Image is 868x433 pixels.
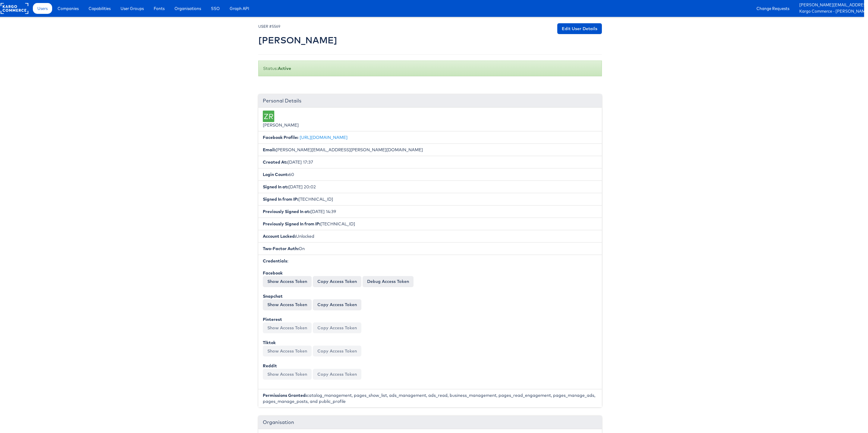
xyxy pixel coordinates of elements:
[116,3,148,14] a: User Groups
[313,346,361,356] button: Copy Access Token
[263,346,312,356] button: Show Access Token
[263,293,283,299] b: Snapchat
[263,317,282,322] b: Pinterest
[263,258,287,264] b: Credentials
[263,393,307,398] b: Permissions Granted:
[278,66,291,71] b: Active
[263,209,310,214] b: Previously Signed In at:
[258,180,602,193] li: [DATE] 20:02
[263,299,312,310] button: Show Access Token
[557,23,602,34] a: Edit User Details
[154,5,165,11] span: Fonts
[263,276,312,287] button: Show Access Token
[258,230,602,243] li: Unlocked
[258,255,602,389] li: :
[230,5,249,11] span: Graph API
[263,196,298,202] b: Signed In from IP:
[170,3,206,14] a: Organisations
[258,61,602,76] div: Status:
[752,3,794,14] a: Change Requests
[225,3,254,14] a: Graph API
[313,276,361,287] button: Copy Access Token
[206,3,224,14] a: SSO
[263,369,312,380] button: Show Access Token
[258,218,602,230] li: [TECHNICAL_ID]
[53,3,83,14] a: Companies
[258,389,602,407] li: catalog_management, pages_show_list, ads_management, ads_read, business_management, pages_read_en...
[149,3,169,14] a: Fonts
[799,8,860,15] a: Kargo Commerce - [PERSON_NAME]
[33,3,52,14] a: Users
[263,363,277,369] b: Reddit
[258,416,602,429] div: Organisation
[258,156,602,168] li: [DATE] 17:37
[263,246,299,251] b: Two-Factor Auth:
[258,24,280,29] small: USER #5569
[258,193,602,206] li: [TECHNICAL_ID]
[258,35,337,45] h2: [PERSON_NAME]
[263,111,274,122] div: ZR
[263,172,289,177] b: Login Count:
[37,5,48,11] span: Users
[258,94,602,108] div: Personal Details
[263,159,288,165] b: Created At:
[263,147,276,152] b: Email:
[263,135,298,140] b: Facebook Profile:
[258,143,602,156] li: [PERSON_NAME][EMAIL_ADDRESS][PERSON_NAME][DOMAIN_NAME]
[121,5,144,11] span: User Groups
[58,5,79,11] span: Companies
[313,322,361,333] button: Copy Access Token
[300,135,348,140] a: [URL][DOMAIN_NAME]
[799,2,860,8] a: [PERSON_NAME][EMAIL_ADDRESS][PERSON_NAME][DOMAIN_NAME]
[263,234,296,239] b: Account Locked:
[258,242,602,255] li: On
[211,5,220,11] span: SSO
[84,3,115,14] a: Capabilities
[263,340,276,345] b: Tiktok
[258,205,602,218] li: [DATE] 14:39
[263,221,320,227] b: Previously Signed In from IP:
[89,5,111,11] span: Capabilities
[263,270,283,276] b: Facebook
[175,5,201,11] span: Organisations
[363,276,414,287] a: Debug Access Token
[258,108,602,131] li: [PERSON_NAME]
[258,168,602,181] li: 60
[263,184,288,190] b: Signed In at:
[263,322,312,333] button: Show Access Token
[313,299,361,310] button: Copy Access Token
[313,369,361,380] button: Copy Access Token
